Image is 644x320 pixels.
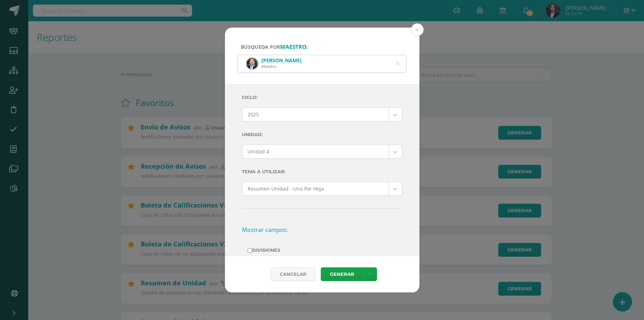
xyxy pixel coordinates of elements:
label: Ciclo: [242,90,402,105]
a: 2025 [242,108,402,121]
div: Cancelar [271,267,316,281]
div: [PERSON_NAME] [261,57,302,64]
span: 2025 [248,108,383,121]
a: Generar [321,267,363,281]
span: Unidad 4 [248,145,383,158]
img: a96fe352e1c998628a4a62c8d264cdd5.png [246,58,258,69]
a: Resumen Unidad - Uno Por Hoja [242,182,402,196]
button: Close (Esc) [411,23,424,36]
span: Búsqueda por [241,43,308,50]
label: Tema a Utilizar: [242,164,402,179]
input: ej. Nicholas Alekzander, etc. [238,55,407,72]
h3: Mostrar campos: [242,222,402,237]
input: Divisiones [248,248,252,253]
span: Resumen Unidad - Uno Por Hoja [248,182,383,196]
div: Maestro [261,64,302,69]
label: Unidad: [242,127,402,142]
strong: maestro: [280,43,308,51]
label: Divisiones [248,245,397,255]
a: Unidad 4 [242,145,402,158]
